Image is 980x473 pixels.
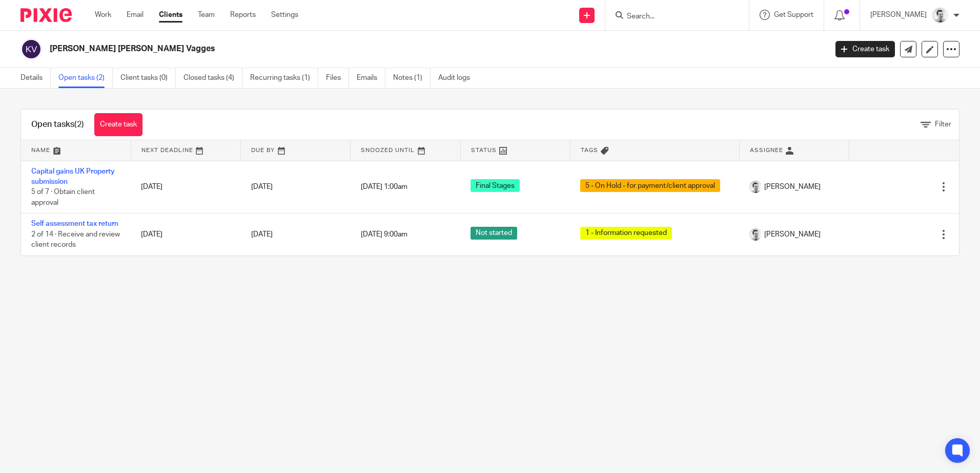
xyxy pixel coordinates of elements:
[183,68,242,88] a: Closed tasks (4)
[326,68,349,88] a: Files
[94,113,142,136] a: Create task
[31,168,115,185] a: Capital gains UK Property submission
[21,68,51,88] a: Details
[581,147,598,153] span: Tags
[21,38,42,60] img: svg%3E
[131,161,240,213] td: [DATE]
[74,120,84,128] span: (2)
[764,182,821,192] span: [PERSON_NAME]
[774,11,813,18] span: Get Support
[580,227,672,240] span: 1 - Information requested
[95,10,111,20] a: Work
[21,8,72,22] img: Pixie
[251,231,273,238] span: [DATE]
[230,10,256,20] a: Reports
[31,220,118,227] a: Self assessment tax return
[361,147,415,153] span: Snoozed Until
[471,147,497,153] span: Status
[31,188,95,206] span: 5 of 7 · Obtain client approval
[271,10,298,20] a: Settings
[127,10,144,20] a: Email
[749,228,762,241] img: Andy_2025.jpg
[361,183,407,190] span: [DATE] 1:00am
[471,179,520,192] span: Final Stages
[870,10,927,20] p: [PERSON_NAME]
[393,68,431,88] a: Notes (1)
[131,213,240,255] td: [DATE]
[58,68,113,88] a: Open tasks (2)
[357,68,385,88] a: Emails
[438,68,478,88] a: Audit logs
[50,44,666,54] h2: [PERSON_NAME] [PERSON_NAME] Vagges
[749,181,762,193] img: Andy_2025.jpg
[935,121,951,128] span: Filter
[361,231,407,238] span: [DATE] 9:00am
[764,229,821,240] span: [PERSON_NAME]
[250,68,318,88] a: Recurring tasks (1)
[31,119,84,130] h1: Open tasks
[251,183,273,190] span: [DATE]
[198,10,215,20] a: Team
[835,41,895,57] a: Create task
[932,7,948,24] img: Andy_2025.jpg
[159,10,182,20] a: Clients
[580,179,720,192] span: 5 - On Hold - for payment/client approval
[626,12,718,21] input: Search
[120,68,176,88] a: Client tasks (0)
[31,231,120,249] span: 2 of 14 · Receive and review client records
[471,227,517,240] span: Not started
